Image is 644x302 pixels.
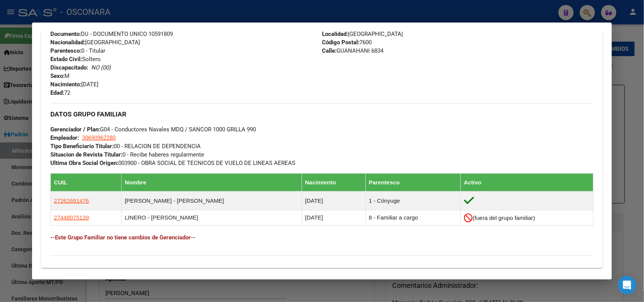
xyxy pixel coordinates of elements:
[50,160,118,166] strong: Ultima Obra Social Origen:
[322,39,359,46] strong: Código Postal:
[322,31,348,37] strong: Localidad:
[122,210,302,225] td: LINERO - [PERSON_NAME]
[50,39,140,46] span: [GEOGRAPHIC_DATA]
[618,276,636,294] div: Open Intercom Messenger
[122,173,302,191] th: Nombre
[50,73,69,79] span: M
[322,47,383,54] span: GUANAHANI 6834
[50,81,98,88] span: [DATE]
[50,89,70,96] span: 72
[50,160,295,166] span: 003900 - OBRA SOCIAL DE TECNICOS DE VUELO DE LINEAS AEREAS
[365,210,461,225] td: 8 - Familiar a cargo
[50,89,64,96] strong: Edad:
[473,215,535,221] span: (fuera del grupo familiar)
[302,173,365,191] th: Nacimiento
[365,173,461,191] th: Parentesco
[54,214,89,221] span: 27448075139
[50,47,81,54] strong: Parentesco:
[365,191,461,210] td: 1 - Cónyuge
[50,110,593,118] h3: DATOS GRUPO FAMILIAR
[50,31,173,37] span: DU - DOCUMENTO UNICO 10591809
[50,31,81,37] strong: Documento:
[50,64,88,71] strong: Discapacitado:
[51,173,122,191] th: CUIL
[50,39,85,46] strong: Nacionalidad:
[50,151,122,158] strong: Situacion de Revista Titular:
[54,197,89,204] span: 27262691476
[461,173,593,191] th: Activo
[302,210,365,225] td: [DATE]
[50,126,256,133] span: G04 - Conductores Navales MDQ / SANCOR 1000 GRILLA 990
[50,143,201,150] span: 00 - RELACION DE DEPENDENCIA
[322,47,336,54] strong: Calle:
[322,31,403,37] span: [GEOGRAPHIC_DATA]
[50,143,114,150] strong: Tipo Beneficiario Titular:
[50,126,100,133] strong: Gerenciador / Plan:
[50,134,79,141] strong: Empleador:
[50,233,593,242] h4: --Este Grupo Familiar no tiene cambios de Gerenciador--
[322,39,372,46] span: 7600
[50,73,64,79] strong: Sexo:
[122,191,302,210] td: [PERSON_NAME] - [PERSON_NAME]
[50,56,101,63] span: Soltero
[91,64,111,71] i: NO (00)
[50,81,81,88] strong: Nacimiento:
[302,191,365,210] td: [DATE]
[50,151,204,158] span: 0 - Recibe haberes regularmente
[82,134,116,141] span: 30690962280
[50,56,82,63] strong: Estado Civil:
[50,47,105,54] span: 0 - Titular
